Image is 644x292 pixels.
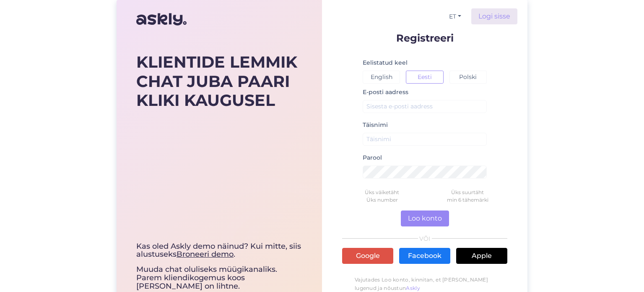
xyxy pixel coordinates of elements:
p: Registreeri [342,33,507,43]
button: Eesti [406,71,443,84]
div: min 6 tähemärki [425,196,510,204]
div: KLIENTIDE LEMMIK CHAT JUBA PAARI KLIKI KAUGUSEL [136,53,302,110]
a: Facebook [399,248,450,264]
div: Üks number [339,196,425,204]
a: Broneeri demo [177,250,234,259]
a: Apple [456,248,507,264]
span: VÕI [418,236,432,242]
label: Eelistatud keel [363,58,408,67]
a: Google [342,248,393,264]
input: Täisnimi [363,133,487,146]
input: Sisesta e-posti aadress [363,100,487,113]
button: English [363,71,400,84]
label: Täisnimi [363,121,388,129]
button: Polski [449,71,487,84]
div: Kas oled Askly demo näinud? Kui mitte, siis alustuseks . [136,242,302,259]
img: Askly [136,9,187,29]
div: Muuda chat oluliseks müügikanaliks. Parem kliendikogemus koos [PERSON_NAME] on lihtne. [136,242,302,291]
label: Parool [363,153,382,162]
button: Loo konto [401,210,449,226]
button: ET [446,11,465,23]
div: Üks suurtäht [425,189,510,196]
a: Logi sisse [471,8,517,24]
label: E-posti aadress [363,88,408,97]
div: Üks väiketäht [339,189,425,196]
